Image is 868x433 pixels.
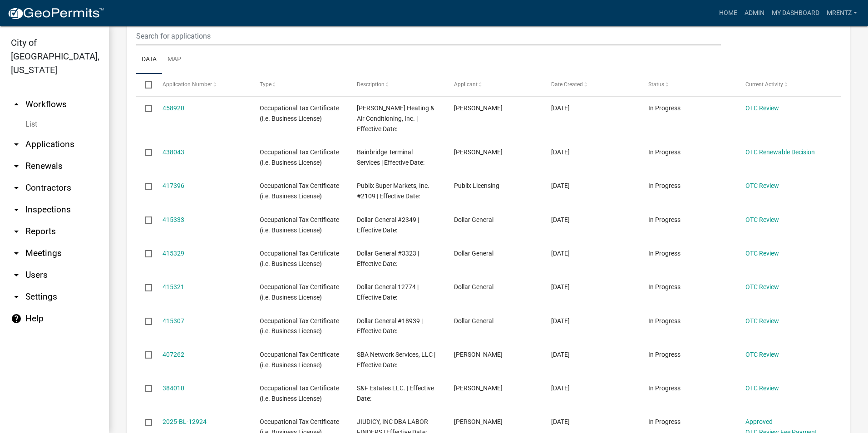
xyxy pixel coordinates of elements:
[163,148,184,156] a: 438043
[542,74,640,96] datatable-header-cell: Date Created
[11,313,22,324] i: help
[745,104,779,112] a: OTC Review
[162,45,187,74] a: Map
[163,317,184,325] a: 415307
[163,81,212,88] span: Application Number
[260,250,339,267] span: Occupational Tax Certificate (i.e. Business License)
[348,74,445,96] datatable-header-cell: Description
[648,250,681,257] span: In Progress
[445,74,542,96] datatable-header-cell: Applicant
[551,81,583,88] span: Date Created
[551,351,570,358] span: 04/17/2025
[357,182,429,200] span: Publix Super Markets, Inc. #2109 | Effective Date:
[551,384,570,392] span: 03/04/2025
[745,317,779,325] a: OTC Review
[454,104,503,112] span: Ronnie Mills
[454,283,493,290] span: Dollar General
[715,5,741,22] a: Home
[357,351,435,369] span: SBA Network Services, LLC | Effective Date:
[163,418,207,425] a: 2025-BL-12924
[11,161,22,172] i: arrow_drop_down
[136,74,153,96] datatable-header-cell: Select
[745,81,783,88] span: Current Activity
[551,104,570,112] span: 08/04/2025
[454,182,499,189] span: Publix Licensing
[11,226,22,237] i: arrow_drop_down
[136,45,162,74] a: Data
[260,81,271,88] span: Type
[163,250,184,257] a: 415329
[648,148,681,156] span: In Progress
[11,248,22,259] i: arrow_drop_down
[768,5,823,22] a: My Dashboard
[11,139,22,150] i: arrow_drop_down
[357,148,424,166] span: Bainbridge Terminal Services | Effective Date:
[11,291,22,302] i: arrow_drop_down
[357,81,385,88] span: Description
[648,351,681,358] span: In Progress
[640,74,737,96] datatable-header-cell: Status
[551,216,570,223] span: 05/02/2025
[454,418,503,425] span: JASON DIENHART
[163,216,184,223] a: 415333
[648,81,664,88] span: Status
[357,384,434,402] span: S&F Estates LLC. | Effective Date:
[357,317,423,335] span: Dollar General #18939 | Effective Date:
[551,148,570,156] span: 06/18/2025
[551,317,570,325] span: 05/02/2025
[163,384,184,392] a: 384010
[648,216,681,223] span: In Progress
[648,104,681,112] span: In Progress
[260,148,339,166] span: Occupational Tax Certificate (i.e. Business License)
[454,148,503,156] span: Kimberly Merritt
[741,5,768,22] a: Admin
[745,182,779,189] a: OTC Review
[260,104,339,122] span: Occupational Tax Certificate (i.e. Business License)
[260,182,339,200] span: Occupational Tax Certificate (i.e. Business License)
[648,384,681,392] span: In Progress
[260,384,339,402] span: Occupational Tax Certificate (i.e. Business License)
[454,351,503,358] span: Pam Gentry
[357,104,434,133] span: Mills Heating & Air Conditioning, Inc. | Effective Date:
[153,74,251,96] datatable-header-cell: Application Number
[357,283,419,301] span: Dollar General 12774 | Effective Date:
[745,250,779,257] a: OTC Review
[11,270,22,280] i: arrow_drop_down
[745,283,779,290] a: OTC Review
[745,216,779,223] a: OTC Review
[454,384,503,392] span: Vontrail Smith
[11,99,22,110] i: arrow_drop_up
[551,250,570,257] span: 05/02/2025
[163,351,184,358] a: 407262
[260,283,339,301] span: Occupational Tax Certificate (i.e. Business License)
[737,74,834,96] datatable-header-cell: Current Activity
[648,317,681,325] span: In Progress
[357,250,419,267] span: Dollar General #3323 | Effective Date:
[163,283,184,290] a: 415321
[648,182,681,189] span: In Progress
[136,27,721,45] input: Search for applications
[648,283,681,290] span: In Progress
[454,81,478,88] span: Applicant
[251,74,348,96] datatable-header-cell: Type
[260,351,339,369] span: Occupational Tax Certificate (i.e. Business License)
[745,418,773,425] a: Approved
[823,5,861,22] a: Mrentz
[260,216,339,234] span: Occupational Tax Certificate (i.e. Business License)
[163,182,184,189] a: 417396
[745,148,815,156] a: OTC Renewable Decision
[454,216,493,223] span: Dollar General
[260,317,339,335] span: Occupational Tax Certificate (i.e. Business License)
[11,204,22,215] i: arrow_drop_down
[454,250,493,257] span: Dollar General
[551,182,570,189] span: 05/07/2025
[454,317,493,325] span: Dollar General
[551,418,570,425] span: 01/31/2025
[745,351,779,358] a: OTC Review
[745,384,779,392] a: OTC Review
[551,283,570,290] span: 05/02/2025
[648,418,681,425] span: In Progress
[357,216,419,234] span: Dollar General #2349 | Effective Date:
[11,182,22,193] i: arrow_drop_down
[163,104,184,112] a: 458920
